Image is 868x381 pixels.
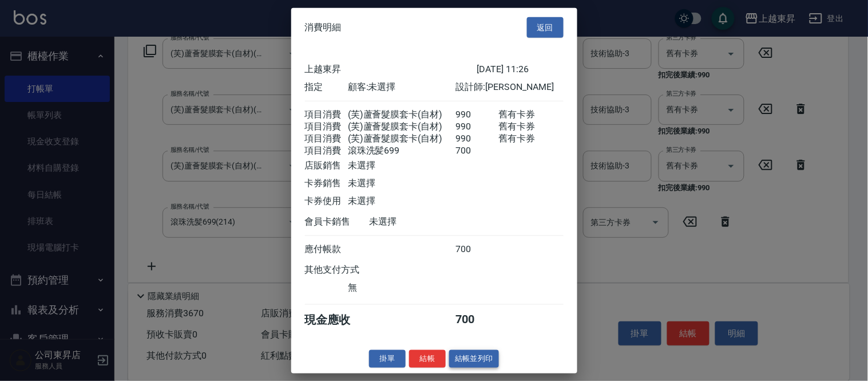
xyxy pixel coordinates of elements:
div: 990 [455,121,498,133]
div: [DATE] 11:26 [477,64,564,76]
div: 無 [348,282,455,294]
div: (芙)蘆薈髮膜套卡(自材) [348,121,455,133]
button: 結帳 [409,350,446,368]
span: 消費明細 [305,22,342,33]
div: 應付帳款 [305,243,348,256]
div: 顧客: 未選擇 [348,81,455,93]
div: 未選擇 [348,178,455,190]
div: 舊有卡券 [498,133,563,145]
div: 指定 [305,81,348,93]
div: 現金應收 [305,312,370,328]
div: 卡券使用 [305,195,348,207]
div: 舊有卡券 [498,109,563,121]
div: 未選擇 [348,160,455,172]
div: 700 [455,312,498,328]
div: (芙)蘆薈髮膜套卡(自材) [348,133,455,145]
div: 設計師: [PERSON_NAME] [455,81,563,93]
div: 700 [455,243,498,256]
div: 滾珠洗髪699 [348,145,455,157]
button: 返回 [527,17,564,38]
button: 結帳並列印 [449,350,499,368]
div: 700 [455,145,498,157]
div: 店販銷售 [305,160,348,172]
div: 項目消費 [305,121,348,133]
div: 990 [455,133,498,145]
div: 上越東昇 [305,64,477,76]
div: 會員卡銷售 [305,216,370,228]
div: 舊有卡券 [498,121,563,133]
div: 項目消費 [305,145,348,157]
div: 未選擇 [370,216,477,228]
div: 項目消費 [305,109,348,121]
div: 其他支付方式 [305,264,391,276]
div: (芙)蘆薈髮膜套卡(自材) [348,109,455,121]
div: 990 [455,109,498,121]
div: 卡券銷售 [305,178,348,190]
button: 掛單 [369,350,406,368]
div: 未選擇 [348,195,455,207]
div: 項目消費 [305,133,348,145]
